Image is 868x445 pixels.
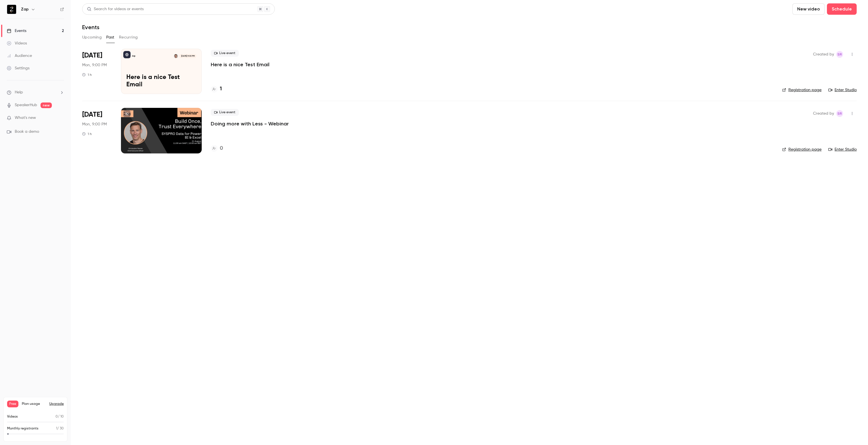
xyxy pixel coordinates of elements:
[813,51,834,58] span: Created by
[179,54,196,58] span: [DATE] 9:00 PM
[220,85,222,93] h4: 1
[87,6,144,12] div: Search for videos or events
[15,115,36,121] span: What's new
[792,3,825,15] button: New video
[211,50,239,57] span: Live event
[82,132,92,136] div: 1 h
[119,33,138,42] button: Recurring
[15,89,23,95] span: Help
[56,415,58,418] span: 0
[126,74,196,89] p: Here is a nice Test Email
[106,33,114,42] button: Past
[837,51,842,58] span: SR
[7,65,29,71] div: Settings
[782,147,822,152] a: Registration page
[7,53,32,59] div: Audience
[15,129,39,135] span: Book a demo
[82,72,92,77] div: 1 h
[49,402,64,406] button: Upgrade
[82,33,102,42] button: Upcoming
[7,28,26,34] div: Events
[837,110,842,117] span: SR
[220,145,223,152] h4: 0
[782,87,822,93] a: Registration page
[57,115,64,121] iframe: Noticeable Trigger
[828,87,857,93] a: Enter Studio
[21,7,29,12] h6: Zap
[7,401,18,407] span: Free
[15,102,37,108] a: SpeakerHub
[41,102,52,108] span: new
[82,62,107,68] span: Mon, 9:00 PM
[82,108,112,153] div: Aug 18 Mon, 9:00 PM (Australia/Brisbane)
[828,147,857,152] a: Enter Studio
[56,426,64,431] p: / 30
[813,110,834,117] span: Created by
[7,414,18,419] p: Videos
[121,49,202,94] a: Here is a nice Test EmailZapChris Reeves[DATE] 9:00 PMHere is a nice Test Email
[174,54,178,58] img: Chris Reeves
[82,121,107,127] span: Mon, 9:00 PM
[132,55,135,57] p: Zap
[211,109,239,116] span: Live event
[7,5,16,14] img: Zap
[82,110,102,119] span: [DATE]
[82,51,102,60] span: [DATE]
[56,414,64,419] p: / 10
[836,51,843,58] span: Simon Ryan
[7,40,27,46] div: Videos
[22,402,46,406] span: Plan usage
[827,3,857,15] button: Schedule
[7,89,64,95] li: help-dropdown-opener
[82,24,99,31] h1: Events
[211,85,222,93] a: 1
[56,427,57,430] span: 1
[836,110,843,117] span: Simon Ryan
[211,120,289,127] a: Doing more with Less - Webinar
[211,145,223,152] a: 0
[7,426,39,431] p: Monthly registrants
[82,49,112,94] div: Aug 18 Mon, 9:00 PM (Australia/Brisbane)
[211,61,269,68] a: Here is a nice Test Email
